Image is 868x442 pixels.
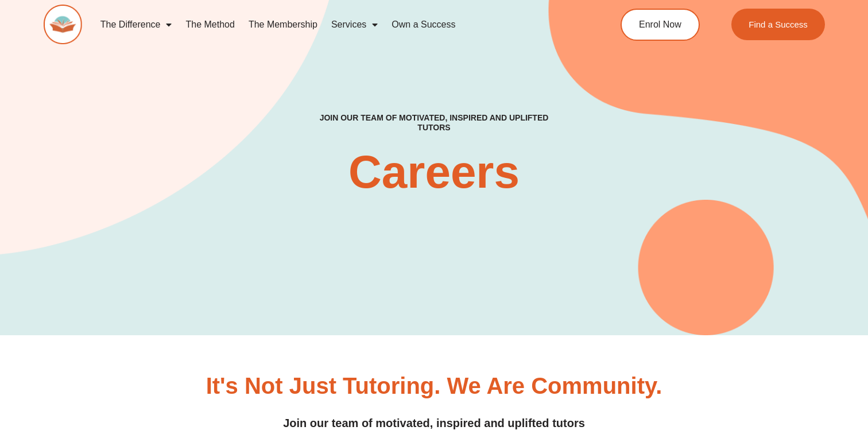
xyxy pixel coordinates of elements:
[621,9,700,41] a: Enrol Now
[749,20,808,29] span: Find a Success
[206,374,662,397] h3: It's Not Just Tutoring. We are Community.
[731,9,825,40] a: Find a Success
[94,11,179,38] a: The Difference
[319,113,550,133] h4: Join our team of motivated, inspired and uplifted tutors​
[324,11,385,38] a: Services
[257,149,611,195] h2: Careers
[639,20,681,29] span: Enrol Now
[385,11,462,38] a: Own a Success
[90,414,778,432] h4: Join our team of motivated, inspired and uplifted tutors
[94,11,576,38] nav: Menu
[179,11,241,38] a: The Method
[242,11,324,38] a: The Membership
